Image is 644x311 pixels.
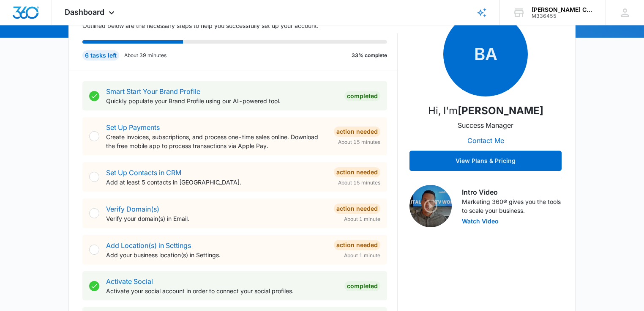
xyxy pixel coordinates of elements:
div: Action Needed [334,167,380,177]
span: About 15 minutes [338,138,380,146]
a: Set Up Payments [106,123,160,132]
span: About 1 minute [344,215,380,223]
a: Activate Social [106,277,153,286]
div: account name [532,6,593,13]
div: Action Needed [334,204,380,214]
span: About 1 minute [344,252,380,259]
p: Success Manager [458,120,513,130]
p: Create invoices, subscriptions, and process one-time sales online. Download the free mobile app t... [106,132,327,150]
p: Add at least 5 contacts in [GEOGRAPHIC_DATA]. [106,178,327,187]
h3: Intro Video [462,187,562,197]
div: Completed [344,91,380,101]
div: account id [532,13,593,19]
button: Contact Me [459,130,513,151]
p: Marketing 360® gives you the tools to scale your business. [462,197,562,215]
div: Completed [344,281,380,291]
a: Add Location(s) in Settings [106,241,191,250]
p: Outlined below are the necessary steps to help you successfully set up your account. [82,21,398,30]
div: Action Needed [334,127,380,137]
p: Hi, I'm [428,103,543,118]
button: View Plans & Pricing [409,151,562,171]
div: 6 tasks left [82,50,119,61]
div: Action Needed [334,240,380,250]
p: Quickly populate your Brand Profile using our AI-powered tool. [106,96,338,105]
span: About 15 minutes [338,179,380,187]
p: About 39 minutes [124,52,166,59]
span: BA [443,12,528,96]
a: Smart Start Your Brand Profile [106,87,200,96]
button: Watch Video [462,218,499,224]
a: Set Up Contacts in CRM [106,168,181,177]
p: 33% complete [352,52,387,59]
strong: [PERSON_NAME] [458,105,543,117]
p: Add your business location(s) in Settings. [106,250,327,259]
p: Verify your domain(s) in Email. [106,214,327,223]
img: Intro Video [409,185,452,227]
span: Dashboard [65,8,104,17]
a: Verify Domain(s) [106,205,159,213]
p: Activate your social account in order to connect your social profiles. [106,286,338,295]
